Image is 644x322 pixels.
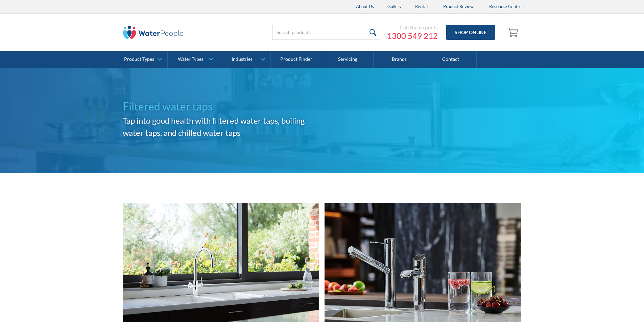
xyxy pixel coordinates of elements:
h2: Tap into good health with filtered water taps, boiling water taps, and chilled water taps [123,115,322,139]
div: Product Types [124,56,154,62]
img: The Water People [123,26,184,39]
img: shopping cart [507,27,520,38]
a: Shop Online [446,25,495,40]
div: Call the experts [387,24,438,31]
a: Servicing [322,51,374,68]
a: Contact [425,51,477,68]
div: Water Types [178,56,204,62]
a: Product Types [116,51,167,68]
a: Brands [374,51,425,68]
a: Water Types [168,51,219,68]
a: 1300 549 212 [387,31,438,41]
input: Search products [272,25,380,40]
a: Product Finder [271,51,322,68]
h1: Filtered water taps [123,98,322,115]
div: Industries [232,56,253,62]
a: Industries [219,51,270,68]
a: Open cart [505,24,522,41]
